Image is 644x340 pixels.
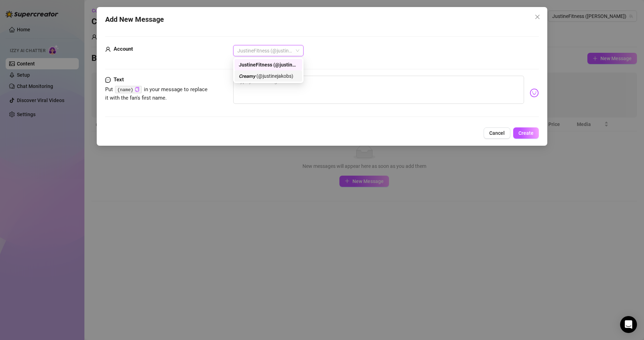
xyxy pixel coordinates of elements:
[115,86,141,93] code: {name}
[114,46,133,52] strong: Account
[235,70,302,82] div: 𝘾𝙧𝙚𝙖𝙢𝙮 (@justinejakobs)
[105,86,208,101] span: Put in your message to replace it with the fan's first name.
[530,88,539,97] img: svg%3e
[535,14,540,20] span: close
[239,61,298,69] div: JustineFitness (@justinevip)
[532,14,543,20] span: Close
[135,87,139,92] button: Click to Copy
[489,130,505,136] span: Cancel
[620,316,637,333] div: Open Intercom Messenger
[114,76,124,83] strong: Text
[532,11,543,23] button: Close
[513,127,539,139] button: Create
[235,59,302,70] div: JustineFitness (@justinevip)
[105,76,111,84] span: message
[105,45,111,53] span: user
[484,127,510,139] button: Cancel
[135,87,139,92] span: copy
[237,45,299,56] span: JustineFitness (@justinevip)
[105,14,164,25] span: Add New Message
[518,130,534,136] span: Create
[239,72,298,80] div: 𝘾𝙧𝙚𝙖𝙢𝙮 (@justinejakobs)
